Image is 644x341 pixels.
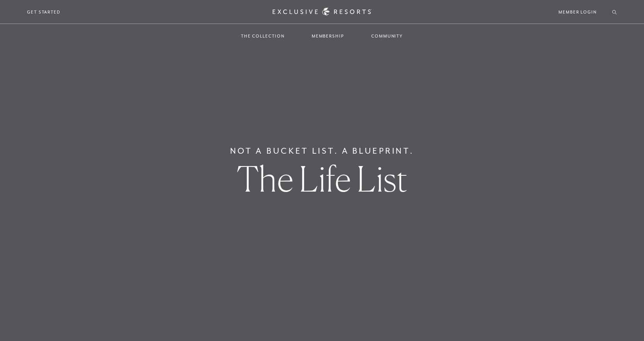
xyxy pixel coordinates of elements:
a: Member Login [559,9,597,15]
h1: The Life List [237,161,408,196]
a: Get Started [27,9,61,15]
a: The Collection [233,25,292,47]
a: Community [364,25,411,47]
h6: Not a bucket list. A blueprint. [230,145,414,157]
a: Membership [304,25,352,47]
